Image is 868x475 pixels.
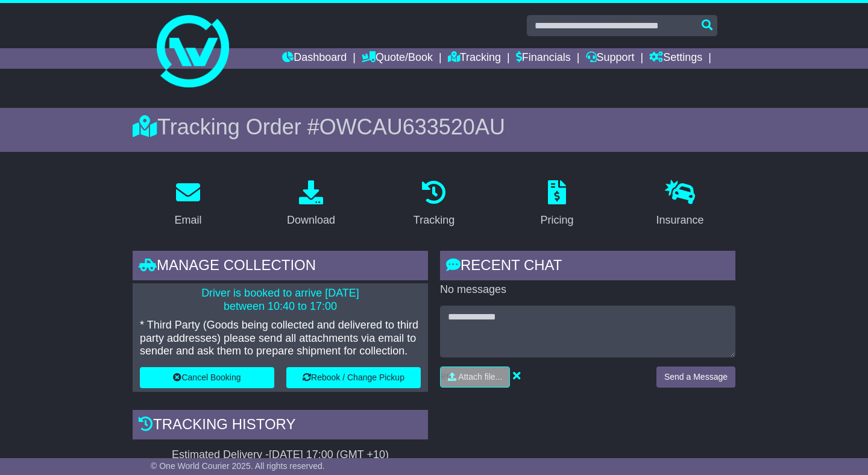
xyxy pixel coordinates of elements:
button: Cancel Booking [140,367,274,388]
a: Financials [516,48,571,69]
div: Tracking Order # [133,114,735,140]
span: OWCAU633520AU [319,115,505,139]
div: Manage collection [133,251,428,283]
p: No messages [440,283,735,297]
div: Download [287,212,335,228]
div: [DATE] 17:00 (GMT +10) [269,448,389,462]
a: Pricing [532,176,581,233]
p: * Third Party (Goods being collected and delivered to third party addresses) please send all atta... [140,319,421,358]
a: Download [279,176,343,233]
button: Send a Message [656,366,735,388]
a: Tracking [448,48,501,69]
div: Tracking [414,212,454,228]
span: © One World Courier 2025. All rights reserved. [151,461,325,471]
div: Estimated Delivery - [133,448,428,462]
p: Driver is booked to arrive [DATE] between 10:40 to 17:00 [140,287,421,313]
a: Quote/Book [362,48,433,69]
a: Dashboard [282,48,347,69]
a: Insurance [648,176,711,233]
button: Rebook / Change Pickup [286,367,421,388]
div: Email [174,212,201,228]
a: Tracking [406,176,462,233]
a: Email [166,176,209,233]
div: RECENT CHAT [440,251,735,283]
a: Settings [649,48,702,69]
div: Tracking history [133,410,428,442]
a: Support [586,48,635,69]
div: Insurance [656,212,703,228]
div: Pricing [540,212,573,228]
